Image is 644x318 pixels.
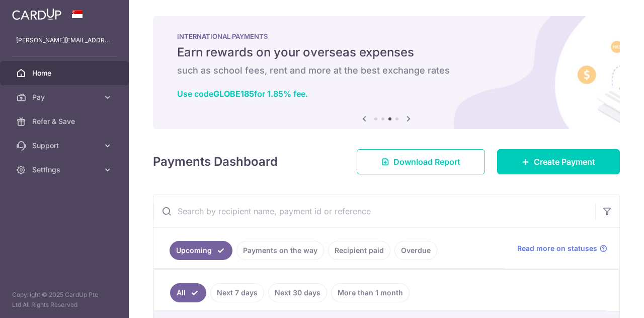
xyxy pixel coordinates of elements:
a: Upcoming [170,241,232,260]
span: Read more on statuses [517,243,597,253]
span: Create Payment [534,156,595,168]
img: International Payment Banner [153,16,620,129]
span: Refer & Save [32,116,99,126]
h5: Earn rewards on your overseas expenses [177,44,596,60]
input: Search by recipient name, payment id or reference [153,195,595,227]
b: GLOBE185 [213,89,254,99]
a: All [170,283,206,302]
a: Recipient paid [328,241,390,260]
span: Home [32,68,99,78]
a: More than 1 month [331,283,410,302]
a: Read more on statuses [517,243,607,253]
iframe: Opens a widget where you can find more information [580,288,634,313]
img: CardUp [12,8,61,20]
a: Next 7 days [210,283,264,302]
span: Download Report [393,156,460,168]
p: [PERSON_NAME][EMAIL_ADDRESS][DOMAIN_NAME] [16,35,113,45]
span: Support [32,141,99,151]
a: Payments on the way [236,241,324,260]
a: Download Report [357,149,485,174]
a: Next 30 days [268,283,327,302]
h4: Payments Dashboard [153,153,278,171]
a: Create Payment [497,149,620,174]
a: Use codeGLOBE185for 1.85% fee. [177,89,308,99]
a: Overdue [394,241,437,260]
span: Settings [32,165,99,175]
span: Pay [32,92,99,102]
h6: such as school fees, rent and more at the best exchange rates [177,65,596,77]
p: INTERNATIONAL PAYMENTS [177,32,596,40]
